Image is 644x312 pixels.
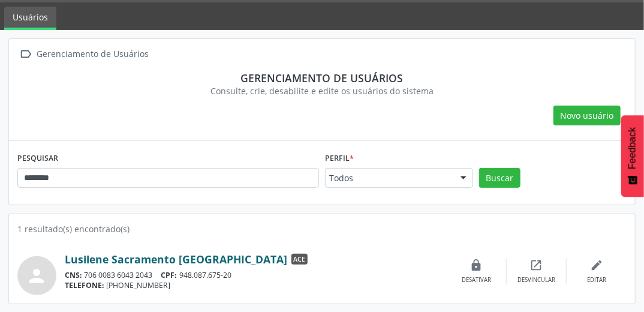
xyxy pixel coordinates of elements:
[17,149,58,168] label: PESQUISAR
[26,85,618,97] div: Consulte, crie, desabilite e edite os usuários do sistema
[325,149,354,168] label: Perfil
[587,276,606,284] div: Editar
[329,172,449,184] span: Todos
[553,106,621,126] button: Novo usuário
[590,259,603,272] i: edit
[26,71,618,85] div: Gerenciamento de usuários
[65,280,447,290] div: [PHONE_NUMBER]
[35,46,151,63] div: Gerenciamento de Usuários
[517,276,555,284] div: Desvincular
[17,46,35,63] i: 
[4,7,56,30] a: Usuários
[291,254,308,265] span: ACE
[462,276,491,284] div: Desativar
[470,259,483,272] i: lock
[17,223,627,235] div: 1 resultado(s) encontrado(s)
[621,115,644,197] button: Feedback - Mostrar pesquisa
[17,46,151,63] a:  Gerenciamento de Usuários
[65,270,447,280] div: 706 0083 6043 2043 948.087.675-20
[65,253,287,266] a: Lusilene Sacramento [GEOGRAPHIC_DATA]
[479,168,520,188] button: Buscar
[65,280,104,290] span: TELEFONE:
[561,109,614,122] span: Novo usuário
[161,270,177,280] span: CPF:
[530,259,543,272] i: open_in_new
[627,127,638,169] span: Feedback
[65,270,82,280] span: CNS:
